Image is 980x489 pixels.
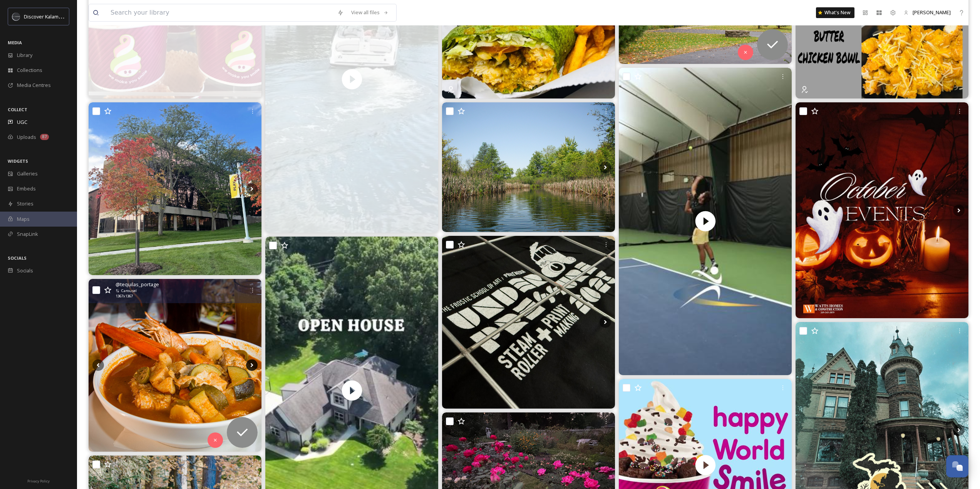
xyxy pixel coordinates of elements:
span: MEDIA [8,40,22,45]
a: View all files [347,5,392,20]
img: thumbnail [619,68,792,375]
video: LEAF it all on the court! Registration ends this Friday, Oct. 10. 🍁🎾 Join us Oct. 17–19 for the 2... [619,68,792,375]
a: What's New [816,7,854,18]
span: SOCIALS [8,255,27,261]
button: Open Chat [946,455,968,477]
a: [PERSON_NAME] [900,5,955,20]
div: 87 [40,134,49,140]
a: Privacy Policy [27,476,50,485]
img: Hey campus crew! 💥 We had an awesome time stopping by yesterday — handing out flyers, meeting som... [89,102,261,275]
span: 1367 x 1367 [116,294,133,299]
span: Uploads [17,134,36,141]
span: Socials [17,267,33,274]
img: channels4_profile.jpg [12,13,20,20]
span: SnapLink [17,230,38,238]
span: [PERSON_NAME] [913,9,951,16]
span: Carousel [121,288,137,294]
span: UGC [17,118,27,126]
img: 🎉 We’re officially open! 🎉 Welcome to Tequila’s, your new favorite spot in town! 🌮🍹 Come celebrat... [89,279,261,452]
span: Privacy Policy [27,479,50,484]
span: Library [17,52,32,59]
span: Maps [17,215,30,223]
input: Search your library [107,4,333,21]
img: Kalamazoo County: A trip on Gourdneck Creek, upstream from Gourdneck Lake, involves portaging bea... [442,102,615,232]
span: Discover Kalamazoo [24,13,70,20]
span: Stories [17,200,34,207]
span: Galleries [17,170,38,177]
span: COLLECT [8,107,27,112]
img: Getting t-shirts ready for the Under Pressure event! October 11 from 10-6 pm in front of the Rich... [442,236,615,409]
span: WIDGETS [8,158,28,164]
span: Media Centres [17,82,51,89]
span: Collections [17,67,42,74]
span: Embeds [17,185,36,192]
span: @ tequilas_portage [116,281,159,288]
img: Spooktacular fun is brewing in Southwest Michigan! 🎃👻 Check out the local Halloween events in Kal... [796,102,968,318]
